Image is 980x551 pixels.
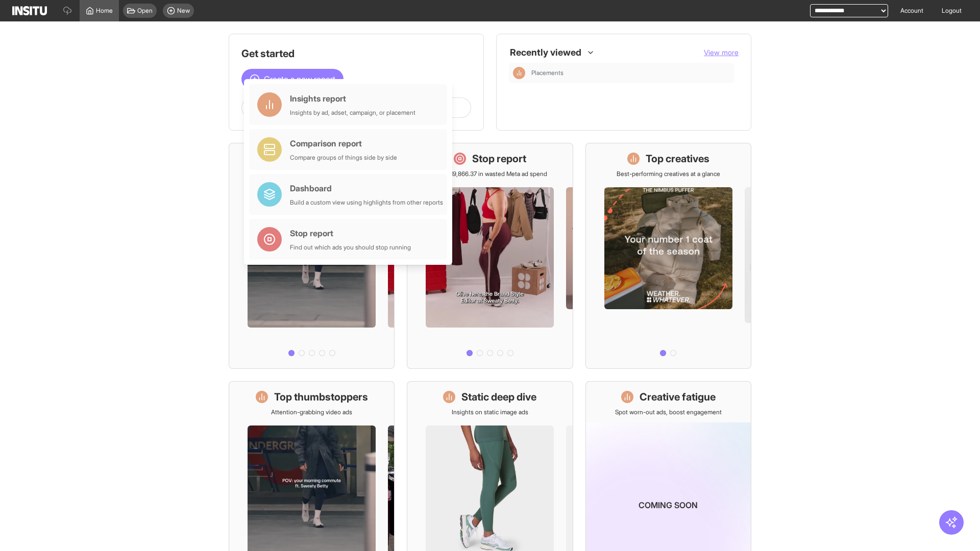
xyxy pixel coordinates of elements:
a: Top creativesBest-performing creatives at a glance [585,143,751,369]
span: Placements [531,69,730,77]
div: Insights report [290,92,415,105]
div: Insights [513,67,525,79]
span: Open [137,7,153,15]
button: View more [704,47,739,58]
h1: Top thumbstoppers [274,390,368,404]
a: What's live nowSee all active ads instantly [229,143,395,369]
div: Insights by ad, adset, campaign, or placement [290,109,415,117]
img: Logo [12,6,47,15]
div: Find out which ads you should stop running [290,243,411,252]
h1: Static deep dive [461,390,536,404]
div: Dashboard [290,182,443,194]
p: Save £19,866.37 in wasted Meta ad spend [432,170,547,178]
span: Placements [531,69,563,77]
div: Stop report [290,227,411,239]
div: Compare groups of things side by side [290,154,397,162]
span: Home [96,7,113,15]
h1: Top creatives [646,152,709,166]
p: Insights on static image ads [452,408,528,416]
span: Create a new report [264,73,335,85]
h1: Get started [241,46,471,61]
p: Attention-grabbing video ads [271,408,352,416]
a: Stop reportSave £19,866.37 in wasted Meta ad spend [407,143,573,369]
span: New [177,7,190,15]
div: Build a custom view using highlights from other reports [290,198,443,207]
div: Comparison report [290,137,397,149]
p: Best-performing creatives at a glance [617,170,720,178]
span: View more [704,48,739,57]
button: Create a new report [241,69,344,89]
h1: Stop report [472,152,526,166]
